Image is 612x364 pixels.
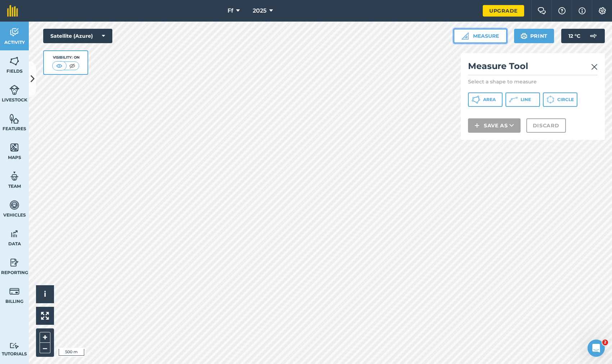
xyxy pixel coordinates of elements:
button: + [40,332,50,343]
img: Ruler icon [462,32,469,40]
img: fieldmargin Logo [7,5,18,17]
span: 2025 [253,6,266,15]
img: A cog icon [598,7,607,14]
img: svg+xml;base64,PD94bWwgdmVyc2lvbj0iMS4wIiBlbmNvZGluZz0idXRmLTgiPz4KPCEtLSBHZW5lcmF0b3I6IEFkb2JlIE... [586,29,600,43]
img: svg+xml;base64,PHN2ZyB4bWxucz0iaHR0cDovL3d3dy53My5vcmcvMjAwMC9zdmciIHdpZHRoPSIxNCIgaGVpZ2h0PSIyNC... [474,121,480,130]
button: i [36,285,54,303]
img: svg+xml;base64,PHN2ZyB4bWxucz0iaHR0cDovL3d3dy53My5vcmcvMjAwMC9zdmciIHdpZHRoPSI1NiIgaGVpZ2h0PSI2MC... [9,142,19,153]
button: Measure [454,29,507,43]
button: Line [505,92,540,107]
img: svg+xml;base64,PHN2ZyB4bWxucz0iaHR0cDovL3d3dy53My5vcmcvMjAwMC9zdmciIHdpZHRoPSIxNyIgaGVpZ2h0PSIxNy... [579,6,586,15]
span: i [44,290,46,299]
img: svg+xml;base64,PHN2ZyB4bWxucz0iaHR0cDovL3d3dy53My5vcmcvMjAwMC9zdmciIHdpZHRoPSI1MCIgaGVpZ2h0PSI0MC... [55,62,64,69]
span: Ff [228,6,233,15]
p: Select a shape to measure [468,78,598,85]
img: svg+xml;base64,PHN2ZyB4bWxucz0iaHR0cDovL3d3dy53My5vcmcvMjAwMC9zdmciIHdpZHRoPSI1NiIgaGVpZ2h0PSI2MC... [9,113,19,124]
img: Four arrows, one pointing top left, one top right, one bottom right and the last bottom left [41,312,49,320]
img: A question mark icon [558,7,566,14]
a: Upgrade [483,5,524,17]
button: Print [514,29,554,43]
img: svg+xml;base64,PD94bWwgdmVyc2lvbj0iMS4wIiBlbmNvZGluZz0idXRmLTgiPz4KPCEtLSBHZW5lcmF0b3I6IEFkb2JlIE... [9,27,19,38]
span: Line [521,97,531,103]
img: svg+xml;base64,PD94bWwgdmVyc2lvbj0iMS4wIiBlbmNvZGluZz0idXRmLTgiPz4KPCEtLSBHZW5lcmF0b3I6IEFkb2JlIE... [9,286,19,297]
img: Two speech bubbles overlapping with the left bubble in the forefront [537,7,546,14]
button: 12 °C [561,29,605,43]
span: 12 ° C [568,29,580,43]
img: svg+xml;base64,PD94bWwgdmVyc2lvbj0iMS4wIiBlbmNvZGluZz0idXRmLTgiPz4KPCEtLSBHZW5lcmF0b3I6IEFkb2JlIE... [9,85,19,95]
div: Visibility: On [52,55,80,60]
img: svg+xml;base64,PD94bWwgdmVyc2lvbj0iMS4wIiBlbmNvZGluZz0idXRmLTgiPz4KPCEtLSBHZW5lcmF0b3I6IEFkb2JlIE... [9,228,19,239]
span: 2 [602,340,608,345]
img: svg+xml;base64,PD94bWwgdmVyc2lvbj0iMS4wIiBlbmNvZGluZz0idXRmLTgiPz4KPCEtLSBHZW5lcmF0b3I6IEFkb2JlIE... [9,257,19,268]
img: svg+xml;base64,PHN2ZyB4bWxucz0iaHR0cDovL3d3dy53My5vcmcvMjAwMC9zdmciIHdpZHRoPSIxOSIgaGVpZ2h0PSIyNC... [521,32,527,40]
iframe: Intercom live chat [588,340,605,357]
img: svg+xml;base64,PD94bWwgdmVyc2lvbj0iMS4wIiBlbmNvZGluZz0idXRmLTgiPz4KPCEtLSBHZW5lcmF0b3I6IEFkb2JlIE... [9,342,19,349]
button: Satellite (Azure) [43,29,112,43]
button: Area [468,92,503,107]
button: Circle [543,92,577,107]
img: svg+xml;base64,PHN2ZyB4bWxucz0iaHR0cDovL3d3dy53My5vcmcvMjAwMC9zdmciIHdpZHRoPSI1MCIgaGVpZ2h0PSI0MC... [68,62,77,69]
img: svg+xml;base64,PHN2ZyB4bWxucz0iaHR0cDovL3d3dy53My5vcmcvMjAwMC9zdmciIHdpZHRoPSI1NiIgaGVpZ2h0PSI2MC... [9,56,19,67]
img: svg+xml;base64,PD94bWwgdmVyc2lvbj0iMS4wIiBlbmNvZGluZz0idXRmLTgiPz4KPCEtLSBHZW5lcmF0b3I6IEFkb2JlIE... [9,171,19,182]
button: Save as [468,118,521,133]
span: Area [483,97,496,103]
span: Circle [557,97,574,103]
button: – [40,343,50,353]
h2: Measure Tool [468,60,598,75]
img: svg+xml;base64,PHN2ZyB4bWxucz0iaHR0cDovL3d3dy53My5vcmcvMjAwMC9zdmciIHdpZHRoPSIyMiIgaGVpZ2h0PSIzMC... [591,63,598,71]
button: Discard [526,118,566,133]
img: svg+xml;base64,PD94bWwgdmVyc2lvbj0iMS4wIiBlbmNvZGluZz0idXRmLTgiPz4KPCEtLSBHZW5lcmF0b3I6IEFkb2JlIE... [9,200,19,210]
